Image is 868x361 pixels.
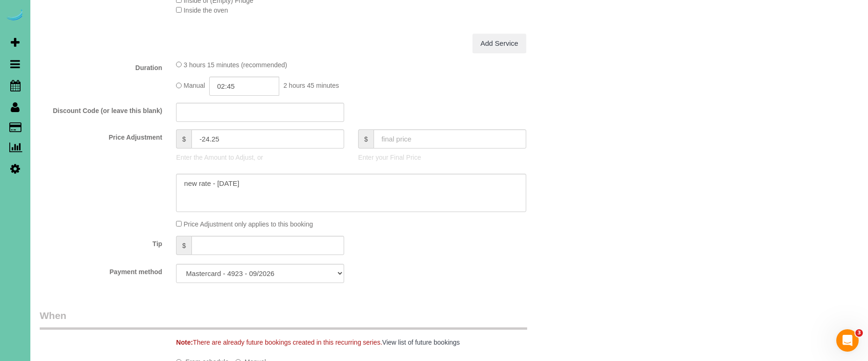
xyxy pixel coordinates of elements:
[183,220,313,228] span: Price Adjustment only applies to this booking
[855,329,863,337] span: 3
[183,82,205,90] span: Manual
[358,153,526,162] p: Enter your Final Price
[176,236,191,255] span: $
[183,61,287,69] span: 3 hours 15 minutes (recommended)
[176,339,193,346] strong: Note:
[283,82,339,90] span: 2 hours 45 minutes
[33,103,169,115] label: Discount Code (or leave this blank)
[382,339,460,346] a: View list of future bookings
[176,153,344,162] p: Enter the Amount to Adjust, or
[33,264,169,276] label: Payment method
[183,7,228,14] span: Inside the oven
[40,309,527,330] legend: When
[169,338,579,347] div: There are already future bookings created in this recurring series.
[33,60,169,72] label: Duration
[374,129,526,149] input: final price
[836,329,859,352] iframe: Intercom live chat
[33,236,169,248] label: Tip
[6,9,24,22] img: Automaid Logo
[473,34,526,53] a: Add Service
[33,129,169,142] label: Price Adjustment
[358,129,374,149] span: $
[176,129,191,149] span: $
